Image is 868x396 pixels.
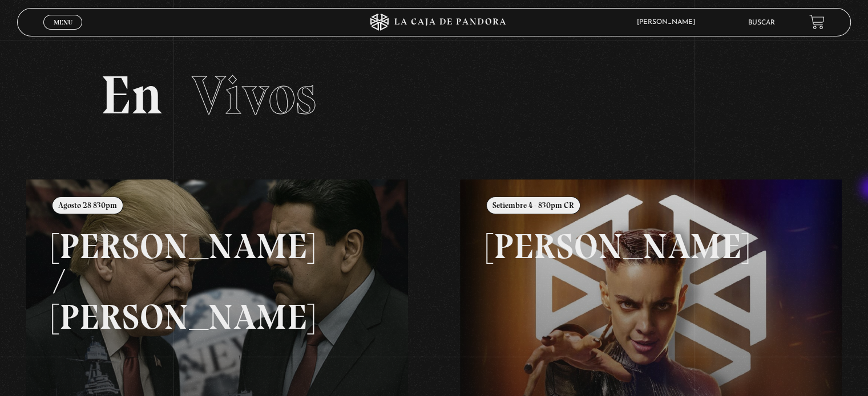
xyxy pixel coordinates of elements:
a: View your shopping cart [809,14,825,30]
span: Menu [54,19,72,26]
span: Vivos [192,63,316,128]
h2: En [100,68,767,123]
a: Buscar [748,19,775,26]
span: [PERSON_NAME] [631,19,706,26]
span: Cerrar [50,28,76,36]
